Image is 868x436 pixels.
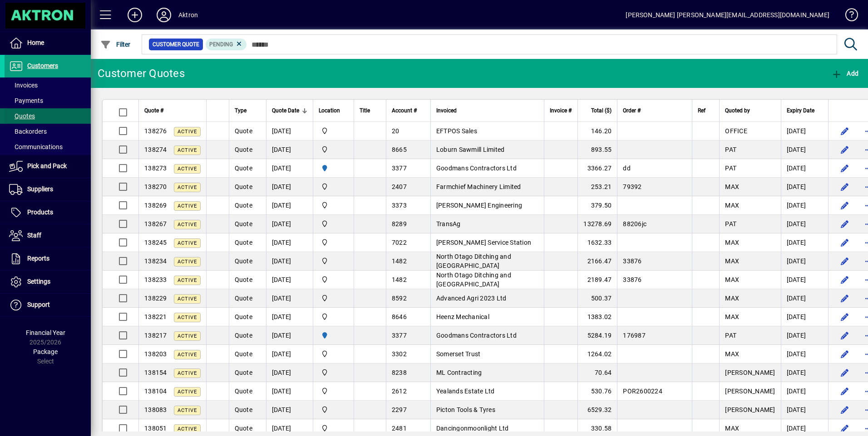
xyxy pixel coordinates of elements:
span: Invoices [9,82,38,89]
span: Central [319,182,348,192]
span: Order # [623,106,641,116]
span: Quote [235,350,252,358]
span: 138273 [144,165,167,172]
span: 3377 [392,165,407,172]
span: Active [178,426,197,432]
span: Quote [235,425,252,432]
a: Invoices [5,78,91,93]
td: [DATE] [781,196,828,215]
td: [DATE] [266,140,313,159]
td: 1264.02 [577,345,617,363]
div: Location [319,106,348,116]
span: 88206jc [623,220,646,228]
td: [DATE] [266,196,313,215]
td: [DATE] [266,271,313,289]
div: Quote Date [272,106,307,116]
td: 6529.32 [577,401,617,419]
span: Quote [235,165,252,172]
a: Quotes [5,108,91,124]
td: [DATE] [781,215,828,233]
button: Profile [149,7,178,23]
span: Central [319,256,348,266]
span: [PERSON_NAME] [725,388,775,395]
td: 1383.02 [577,308,617,326]
span: North Otago Ditching and [GEOGRAPHIC_DATA] [436,271,511,288]
mat-chip: Pending Status: Pending [206,39,247,50]
button: Edit [838,142,852,157]
span: MAX [725,257,739,265]
a: Settings [5,271,91,293]
span: MAX [725,350,739,358]
span: OFFICE [725,127,747,135]
span: Central [319,423,348,433]
td: [DATE] [266,401,313,419]
span: 2407 [392,183,407,190]
td: [DATE] [781,345,828,363]
span: dd [623,165,631,172]
a: Communications [5,139,91,155]
span: 8592 [392,295,407,302]
td: [DATE] [266,363,313,382]
span: Home [27,39,44,46]
span: 176987 [623,332,646,339]
span: Quote [235,313,252,320]
span: 3373 [392,202,407,209]
td: [DATE] [266,252,313,271]
div: Title [360,106,380,116]
td: [DATE] [781,159,828,178]
span: POR2600224 [623,388,662,395]
span: Quoted by [725,106,750,116]
span: Central [319,405,348,415]
button: Edit [838,198,852,213]
span: 138274 [144,146,167,153]
td: 530.76 [577,382,617,401]
button: Edit [838,402,852,417]
span: Quote [235,295,252,302]
span: MAX [725,239,739,246]
td: 3366.27 [577,159,617,178]
button: Edit [838,291,852,305]
span: Ref [698,106,705,116]
span: 138221 [144,313,167,320]
span: Expiry Date [787,106,814,116]
span: 2297 [392,406,407,413]
span: HAMILTON [319,163,348,173]
button: Edit [838,124,852,138]
td: 2189.47 [577,271,617,289]
span: 138083 [144,406,167,413]
span: Invoice # [550,106,572,116]
span: Loburn Sawmill Limited [436,146,505,153]
span: Filter [100,41,131,48]
span: Central [319,237,348,247]
span: Active [178,333,197,339]
span: Goodmans Contractors Ltd [436,165,517,172]
span: Reports [27,255,49,262]
a: Reports [5,247,91,270]
span: PAT [725,146,736,153]
button: Edit [838,179,852,194]
div: Account # [392,106,425,116]
span: 3377 [392,332,407,339]
a: Support [5,294,91,316]
td: 70.64 [577,363,617,382]
a: Knowledge Base [838,2,857,31]
div: Quote # [144,106,201,116]
button: Edit [838,328,852,343]
span: Communications [9,143,63,150]
button: Edit [838,310,852,324]
span: Quote Date [272,106,299,116]
span: PAT [725,165,736,172]
div: Order # [623,106,686,116]
span: Quote # [144,106,163,116]
span: Active [178,184,197,190]
span: Package [33,348,58,355]
span: MAX [725,202,739,209]
div: Ref [698,106,714,116]
a: Home [5,32,91,54]
span: Suppliers [27,185,53,193]
span: 2612 [392,388,407,395]
span: Central [319,349,348,359]
div: Customer Quotes [98,66,185,81]
span: Quote [235,127,252,135]
span: Active [178,129,197,135]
